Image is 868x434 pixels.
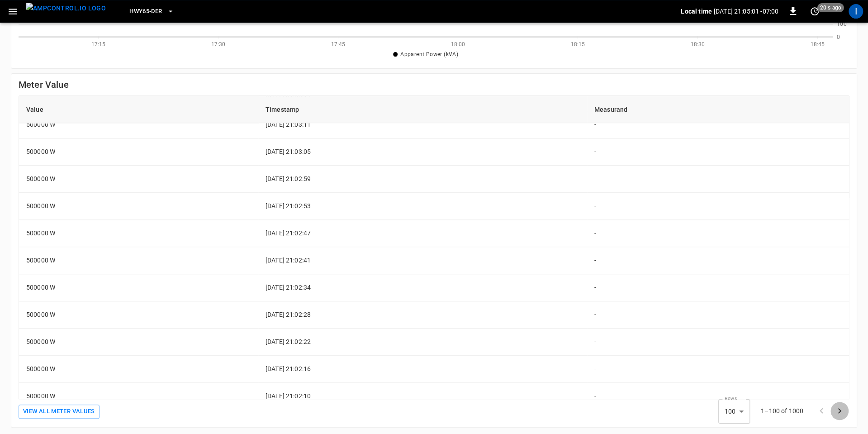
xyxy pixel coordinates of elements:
td: - [587,383,849,410]
td: - [587,301,849,329]
button: HWY65-DER [126,3,177,20]
span: HWY65-DER [129,6,162,17]
td: [DATE] 21:02:10 [258,383,587,410]
span: Apparent Power (kVA) [400,51,458,57]
text: 100 [837,21,846,27]
td: [DATE] 21:02:53 [258,193,587,220]
th: Timestamp [258,96,587,123]
p: Local time [681,7,712,16]
td: - [587,166,849,193]
td: 500000 W [19,247,258,274]
td: 500000 W [19,111,258,138]
td: [DATE] 21:02:41 [258,247,587,274]
td: 500000 W [19,138,258,166]
button: Go to next page [830,402,849,420]
p: 1–100 of 1000 [761,406,803,415]
td: - [587,356,849,383]
button: View All meter values [19,405,100,419]
td: - [587,329,849,356]
td: [DATE] 21:03:05 [258,138,587,166]
img: ampcontrol.io logo [26,3,106,14]
td: [DATE] 21:02:22 [258,329,587,356]
td: [DATE] 21:02:34 [258,274,587,301]
td: - [587,111,849,138]
td: - [587,220,849,247]
text: 0 [837,34,840,40]
div: profile-icon [849,4,863,19]
td: - [587,247,849,274]
text: 18:30 [690,41,705,48]
td: - [587,274,849,301]
text: 17:15 [91,41,105,48]
td: 500000 W [19,220,258,247]
td: 500000 W [19,193,258,220]
text: 18:45 [810,41,825,48]
div: 100 [718,399,750,424]
td: [DATE] 21:02:16 [258,356,587,383]
td: 500000 W [19,356,258,383]
th: Value [19,96,258,123]
td: [DATE] 21:02:47 [258,220,587,247]
td: 500000 W [19,274,258,301]
td: 500000 W [19,383,258,410]
label: Rows [725,395,737,402]
text: 17:45 [331,41,345,48]
text: 17:30 [211,41,225,48]
text: 18:00 [451,41,465,48]
td: [DATE] 21:02:28 [258,301,587,329]
text: 18:15 [570,41,585,48]
button: set refresh interval [807,4,822,19]
td: - [587,193,849,220]
p: [DATE] 21:05:01 -07:00 [714,7,778,16]
td: 500000 W [19,301,258,329]
td: [DATE] 21:03:11 [258,111,587,138]
th: Measurand [587,96,849,123]
h6: Meter Value [19,77,849,92]
td: 500000 W [19,166,258,193]
td: [DATE] 21:02:59 [258,166,587,193]
span: 20 s ago [817,3,844,12]
td: - [587,138,849,166]
td: 500000 W [19,329,258,356]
